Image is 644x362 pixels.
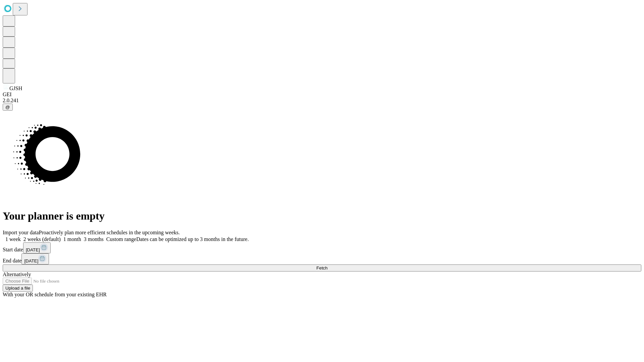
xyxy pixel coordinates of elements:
span: Proactively plan more efficient schedules in the upcoming weeks. [39,230,180,235]
h1: Your planner is empty [3,210,641,222]
span: 3 months [84,236,104,242]
span: With your OR schedule from your existing EHR [3,292,107,297]
button: @ [3,104,13,111]
button: [DATE] [23,242,51,253]
div: 2.0.241 [3,98,641,104]
span: Alternatively [3,271,31,277]
span: [DATE] [24,258,38,263]
button: Upload a file [3,285,33,292]
span: 2 weeks (default) [23,236,61,242]
button: Fetch [3,264,641,271]
span: 1 month [63,236,81,242]
div: End date [3,253,641,264]
div: Start date [3,242,641,253]
span: Dates can be optimized up to 3 months in the future. [136,236,249,242]
span: [DATE] [26,247,40,252]
div: GEI [3,92,641,98]
span: 1 week [5,236,21,242]
span: GJSH [9,85,22,91]
span: Fetch [316,265,327,270]
span: Import your data [3,230,39,235]
span: Custom range [106,236,136,242]
button: [DATE] [21,253,49,264]
span: @ [5,105,10,110]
